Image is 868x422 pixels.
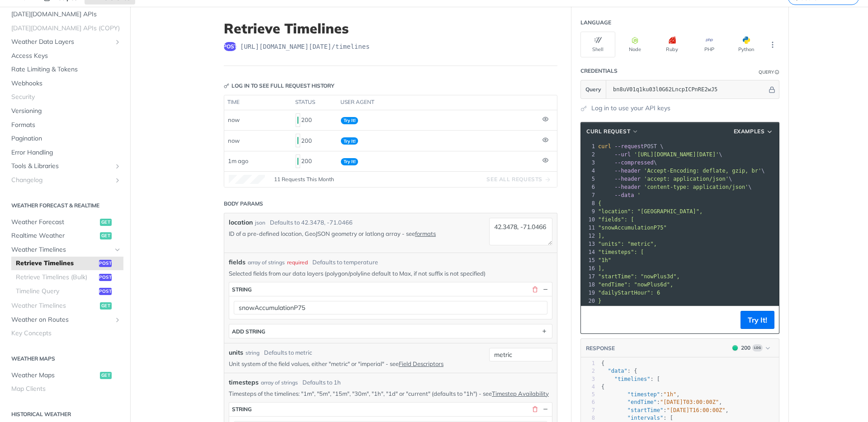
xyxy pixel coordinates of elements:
[581,383,595,391] div: 4
[580,32,615,57] button: Shell
[99,274,112,281] span: post
[598,257,611,263] span: "1h"
[7,382,123,396] a: Map Clients
[598,273,680,280] span: "startTime": "nowPlus3d",
[663,391,676,398] span: "1h"
[16,273,97,282] span: Retrieve Timelines (Bulk)
[270,218,353,227] div: Defaults to 42.3478, -71.0466
[732,345,738,351] span: 200
[489,218,552,245] textarea: 42.3478, -71.0466
[741,311,774,329] button: Try It!
[581,367,595,375] div: 2
[7,299,123,313] a: Weather Timelinesget
[114,177,121,184] button: Show subpages for Changelog
[341,158,358,165] span: Try It!
[598,176,732,182] span: \
[11,24,121,33] span: [DATE][DOMAIN_NAME] APIs (COPY)
[11,134,121,143] span: Pagination
[11,257,123,270] a: Retrieve Timelinespost
[759,69,779,75] div: QueryInformation
[581,142,596,150] div: 1
[229,403,552,416] button: string
[581,175,596,183] div: 5
[581,256,596,264] div: 15
[99,288,112,295] span: post
[581,159,596,167] div: 3
[598,143,611,150] span: curl
[581,414,595,422] div: 8
[224,20,557,37] h1: Retrieve Timelines
[245,349,259,357] div: string
[11,218,98,227] span: Weather Forecast
[581,183,596,191] div: 6
[598,233,604,239] span: ],
[598,216,634,223] span: "fields": [
[766,38,779,52] button: More Languages
[7,216,123,229] a: Weather Forecastget
[11,231,98,240] span: Realtime Weather
[7,8,123,21] a: [DATE][DOMAIN_NAME] APIs
[581,191,596,199] div: 7
[627,415,663,421] span: "intervals"
[16,287,97,296] span: Timeline Query
[614,168,641,174] span: --header
[609,80,767,98] input: apikey
[114,316,121,324] button: Show subpages for Weather on Routes
[644,168,761,174] span: 'Accept-Encoding: deflate, gzip, br'
[7,327,123,340] a: Key Concepts
[229,258,245,267] span: fields
[415,230,436,237] a: formats
[264,348,312,357] div: Defaults to metric
[769,41,777,49] svg: More ellipsis
[11,79,121,88] span: Webhooks
[11,52,121,61] span: Access Keys
[287,258,308,267] div: required
[634,151,719,158] span: '[URL][DOMAIN_NAME][DATE]'
[229,360,476,368] p: Unit system of the field values, either "metric" or "imperial" - see
[341,137,358,145] span: Try It!
[114,246,121,253] button: Hide subpages for Weather Timelines
[11,285,123,298] a: Timeline Querypost
[7,146,123,159] a: Error Handling
[7,313,123,327] a: Weather on RoutesShow subpages for Weather on Routes
[492,390,549,397] a: Timestep Availability
[759,69,774,75] div: Query
[7,369,123,382] a: Weather Mapsget
[7,355,123,363] h2: Weather Maps
[341,117,358,124] span: Try It!
[581,264,596,272] div: 16
[586,127,630,136] span: cURL Request
[7,118,123,132] a: Formats
[232,286,252,293] div: string
[229,348,243,357] label: units
[531,285,539,293] button: Delete
[581,207,596,216] div: 9
[598,151,722,158] span: \
[7,63,123,76] a: Rate Limiting & Tokens
[11,38,112,47] span: Weather Data Layers
[16,259,97,268] span: Retrieve Timelines
[655,32,689,57] button: Ruby
[240,42,370,51] span: https://api.tomorrow.io/v4/timelines
[229,218,253,227] label: location
[601,407,729,413] span: : ,
[224,95,292,110] th: time
[228,157,248,164] span: 1m ago
[100,219,112,226] span: get
[627,407,663,413] span: "startTime"
[224,82,335,90] div: Log in to see full request history
[229,230,476,238] p: ID of a pre-defined location, GeoJSON geometry or latlong array - see
[11,148,121,157] span: Error Handling
[581,272,596,281] div: 17
[541,285,549,293] button: Hide
[598,249,644,255] span: "timesteps": [
[598,168,765,174] span: \
[734,127,765,136] span: Examples
[581,360,595,367] div: 1
[483,175,552,184] button: See All Requests
[486,175,542,183] span: See All Requests
[7,22,123,35] a: [DATE][DOMAIN_NAME] APIs (COPY)
[99,260,112,267] span: post
[581,297,596,305] div: 20
[296,113,334,128] div: 200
